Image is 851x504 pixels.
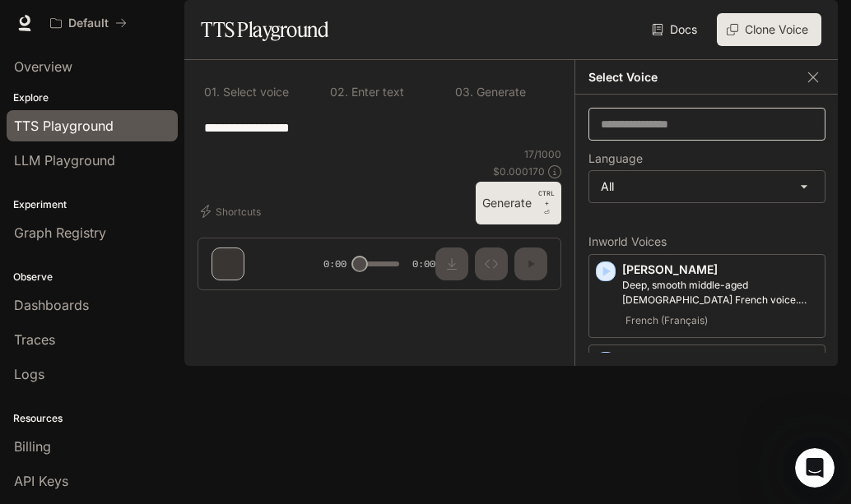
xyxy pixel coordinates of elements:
[795,448,835,488] iframe: Intercom live chat
[43,7,134,39] button: All workspaces
[198,198,267,224] button: Shortcuts
[524,147,561,161] p: 17 / 1000
[68,16,109,30] p: Default
[476,182,561,224] button: GenerateCTRL +⏎
[622,352,818,368] p: [PERSON_NAME]
[473,86,526,98] p: Generate
[622,278,818,307] p: Deep, smooth middle-aged male French voice. Composed and calm
[348,86,404,98] p: Enter text
[588,236,825,247] p: Inworld Voices
[649,13,704,46] a: Docs
[622,311,711,331] span: French (Français)
[201,13,328,46] h1: TTS Playground
[455,86,473,98] p: 0 3 .
[220,86,289,98] p: Select voice
[538,188,555,208] p: CTRL +
[588,153,643,164] p: Language
[493,164,545,178] p: $ 0.000170
[538,188,555,218] p: ⏎
[204,86,220,98] p: 0 1 .
[717,13,821,46] button: Clone Voice
[622,261,818,278] p: [PERSON_NAME]
[330,86,348,98] p: 0 2 .
[589,171,825,202] div: All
